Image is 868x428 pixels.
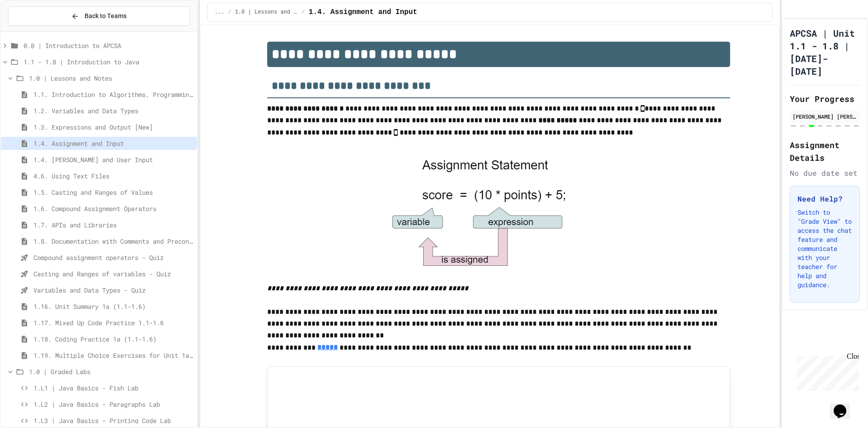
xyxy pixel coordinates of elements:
span: Back to Teams [85,11,127,21]
h2: Your Progress [790,92,860,105]
span: 1.L2 | Java Basics - Paragraphs Lab [33,399,193,409]
span: Compound assignment operators - Quiz [33,253,193,262]
span: 1.16. Unit Summary 1a (1.1-1.6) [33,302,193,311]
span: 1.8. Documentation with Comments and Preconditions [33,236,193,246]
span: / [302,9,305,16]
span: 1.0 | Lessons and Notes [29,73,193,83]
span: 1.4. Assignment and Input [33,139,193,148]
h3: Need Help? [797,193,852,204]
span: / [228,9,231,16]
div: No due date set [790,168,860,178]
span: 1.5. Casting and Ranges of Values [33,188,193,197]
span: 1.1 - 1.8 | Introduction to Java [24,57,193,67]
button: Back to Teams [8,6,190,26]
p: Switch to "Grade View" to access the chat feature and communicate with your teacher for help and ... [797,208,852,289]
span: 1.L1 | Java Basics - Fish Lab [33,383,193,393]
span: 1.6. Compound Assignment Operators [33,204,193,213]
span: 1.1. Introduction to Algorithms, Programming, and Compilers [33,90,193,99]
h1: APCSA | Unit 1.1 - 1.8 | [DATE]-[DATE] [790,27,860,77]
span: 1.2. Variables and Data Types [33,106,193,115]
span: 4.6. Using Text Files [33,171,193,181]
div: Chat with us now!Close [4,4,62,58]
span: 1.0 | Lessons and Notes [235,9,298,16]
span: 1.0 | Graded Labs [29,367,193,376]
span: 0.0 | Introduction to APCSA [24,41,193,50]
iframe: chat widget [830,392,859,419]
span: Casting and Ranges of variables - Quiz [33,269,193,279]
span: 1.4. Assignment and Input [309,7,417,18]
span: 1.L3 | Java Basics - Printing Code Lab [33,416,193,425]
span: 1.4. [PERSON_NAME] and User Input [33,155,193,164]
span: ... [215,9,225,16]
span: 1.19. Multiple Choice Exercises for Unit 1a (1.1-1.6) [33,351,193,360]
span: 1.17. Mixed Up Code Practice 1.1-1.6 [33,318,193,327]
div: [PERSON_NAME] [PERSON_NAME] [793,112,857,120]
h2: Assignment Details [790,139,860,164]
span: 1.18. Coding Practice 1a (1.1-1.6) [33,334,193,344]
iframe: chat widget [793,352,859,391]
span: 1.7. APIs and Libraries [33,220,193,230]
span: 1.3. Expressions and Output [New] [33,122,193,132]
span: Variables and Data Types - Quiz [33,285,193,295]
